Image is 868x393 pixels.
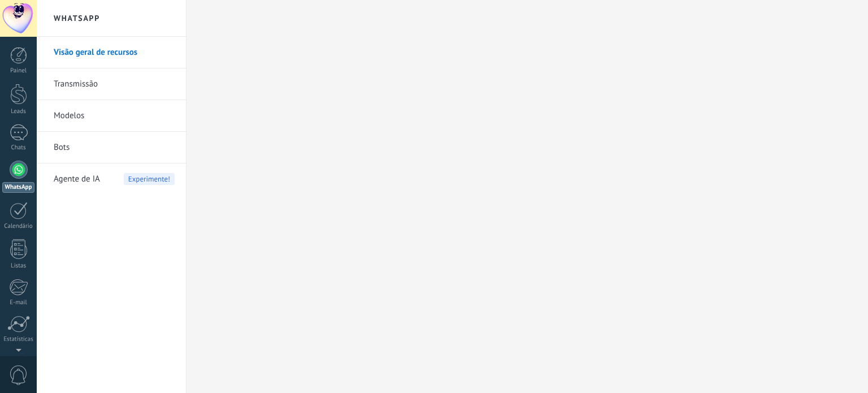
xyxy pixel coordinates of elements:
[2,336,35,343] div: Estatísticas
[54,68,175,100] a: Transmissão
[54,132,175,163] a: Bots
[2,299,35,306] div: E-mail
[37,68,186,100] li: Transmissão
[54,163,175,195] a: Agente de IAExperimente!
[2,108,35,115] div: Leads
[37,132,186,163] li: Bots
[2,182,34,193] div: WhatsApp
[124,173,175,185] span: Experimente!
[37,37,186,68] li: Visão geral de recursos
[37,163,186,195] li: Agente de IA
[2,262,35,270] div: Listas
[54,100,175,132] a: Modelos
[54,163,100,195] span: Agente de IA
[54,37,175,68] a: Visão geral de recursos
[37,100,186,132] li: Modelos
[2,144,35,152] div: Chats
[2,223,35,230] div: Calendário
[2,67,35,75] div: Painel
